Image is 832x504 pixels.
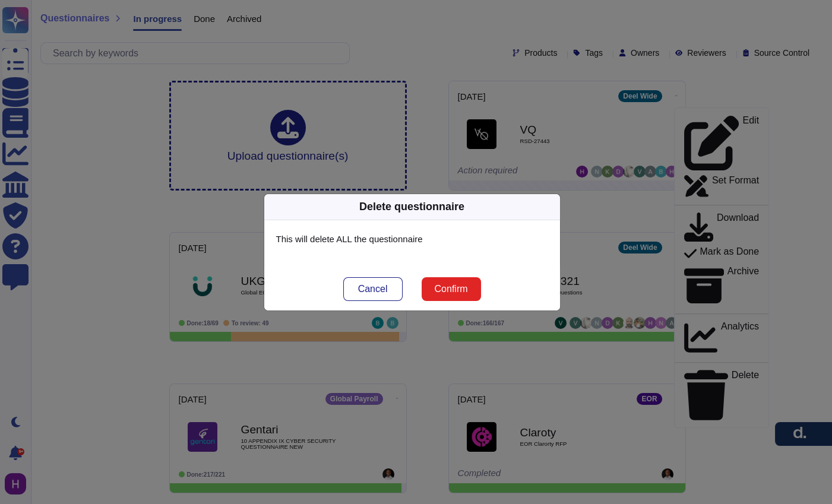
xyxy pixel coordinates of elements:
div: Delete questionnaire [359,199,464,215]
span: Cancel [358,284,388,294]
p: This will delete ALL the questionnaire [276,232,548,246]
span: Confirm [434,284,467,294]
button: Cancel [343,277,403,301]
button: Confirm [422,277,481,301]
